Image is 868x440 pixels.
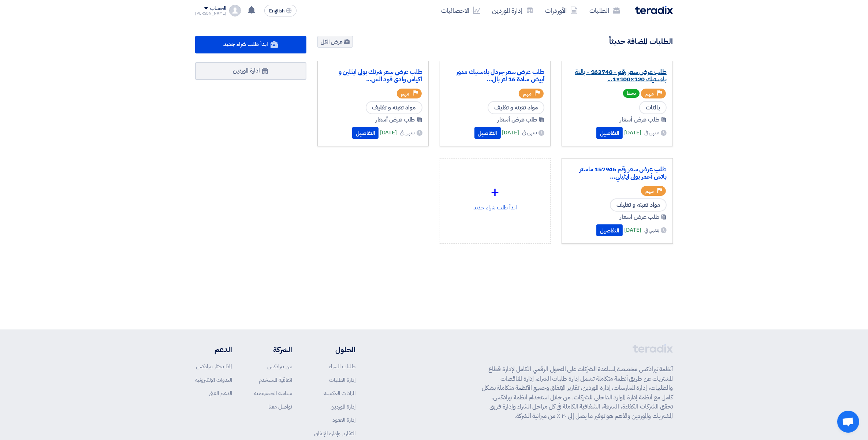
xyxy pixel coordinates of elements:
a: إدارة الموردين [331,403,355,411]
a: عرض الكل [317,36,353,48]
div: [PERSON_NAME] [195,11,226,15]
span: مواد تعبئه و تغليف [610,198,667,212]
div: الحساب [210,5,226,12]
a: عن تيرادكس [267,362,292,370]
a: طلب عرض سعر جردل بلاستيك مدور أبيض سادة 16 لتر بال... [446,68,545,83]
a: طلبات الشراء [329,362,355,370]
span: ينتهي في [400,129,415,137]
a: الندوات الإلكترونية [195,376,232,384]
li: الشركة [254,344,292,355]
span: مهم [401,90,410,97]
a: طلب عرض سعر شرنك بولى ايثلين و اكياس وادى فود الس... [324,68,422,83]
span: [DATE] [502,128,519,137]
span: [DATE] [624,128,641,137]
button: التفاصيل [474,127,501,139]
button: التفاصيل [352,127,379,139]
span: [DATE] [624,226,641,234]
a: ادارة الموردين [195,62,306,80]
a: إدارة الموردين [486,2,539,19]
div: + [446,181,545,203]
span: English [269,8,284,14]
span: [DATE] [380,128,397,137]
span: مواد تعبئه و تغليف [366,101,422,114]
a: سياسة الخصوصية [254,389,292,397]
span: ينتهي في [644,226,659,234]
a: طلب عرض سعر رقم - 163746 - بالتة بلاستيك 120×100×1... [568,68,667,83]
a: تواصل معنا [268,403,292,411]
span: طلب عرض أسعار [620,115,659,124]
button: التفاصيل [596,224,623,236]
span: مهم [645,188,654,195]
a: الطلبات [584,2,626,19]
a: الاحصائيات [435,2,486,19]
span: نشط [623,89,640,98]
h4: الطلبات المضافة حديثاً [609,37,673,46]
a: Open chat [837,411,859,433]
li: الحلول [314,344,355,355]
a: اتفاقية المستخدم [259,376,292,384]
span: طلب عرض أسعار [376,115,415,124]
p: أنظمة تيرادكس مخصصة لمساعدة الشركات على التحول الرقمي الكامل لإدارة قطاع المشتريات عن طريق أنظمة ... [482,365,673,421]
span: مهم [523,90,532,97]
div: ابدأ طلب شراء جديد [446,164,545,229]
a: التقارير وإدارة الإنفاق [314,429,355,437]
img: Teradix logo [635,6,673,14]
span: مهم [645,90,654,97]
a: الأوردرات [539,2,584,19]
a: الدعم الفني [209,389,232,397]
a: المزادات العكسية [324,389,355,397]
span: مواد تعبئه و تغليف [488,101,544,114]
img: profile_test.png [229,5,241,16]
a: لماذا تختار تيرادكس [196,362,232,370]
a: إدارة العقود [332,416,355,424]
a: إدارة الطلبات [329,376,355,384]
span: طلب عرض أسعار [498,115,537,124]
span: بالتات [639,101,667,114]
span: طلب عرض أسعار [620,213,659,221]
a: طلب عرض سعر رقم 157946 ماستر باتش أحمر بولى ايثيلي... [568,166,667,180]
button: English [264,5,297,16]
span: ينتهي في [644,129,659,137]
li: الدعم [195,344,232,355]
span: ابدأ طلب شراء جديد [223,40,268,49]
button: التفاصيل [596,127,623,139]
span: ينتهي في [522,129,537,137]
